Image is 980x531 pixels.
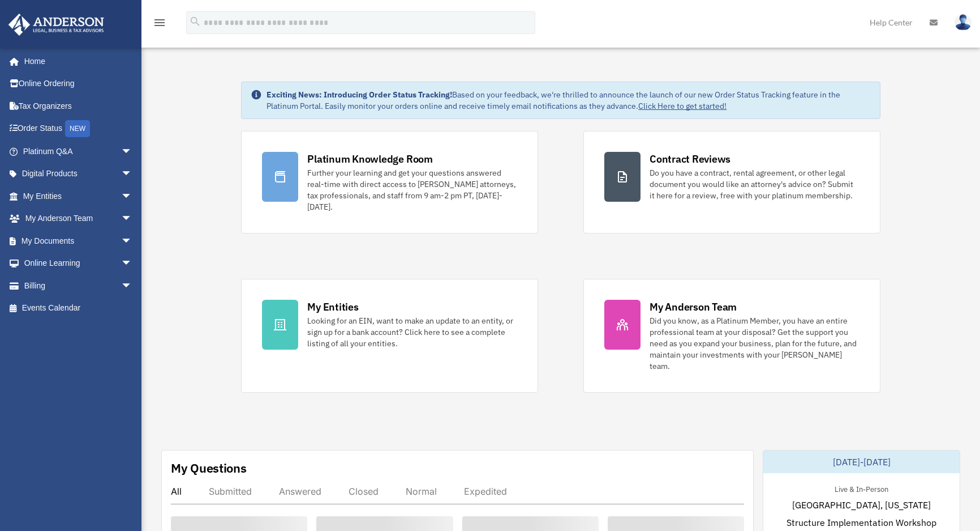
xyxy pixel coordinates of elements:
[763,451,960,473] div: [DATE]-[DATE]
[171,460,247,477] div: My Questions
[279,486,321,497] div: Answered
[5,14,108,36] img: Anderson Advisors Platinum Portal
[8,207,149,230] a: My Anderson Teamarrow_drop_down
[121,274,144,298] span: arrow_drop_down
[8,185,149,207] a: My Entitiesarrow_drop_down
[826,482,897,494] div: Live & In-Person
[583,131,880,233] a: Contract Reviews Do you have a contract, rental agreement, or other legal document you would like...
[121,230,144,253] span: arrow_drop_down
[171,486,182,497] div: All
[267,90,452,100] strong: Exciting News: Introducing Order Status Tracking!
[349,486,379,497] div: Closed
[8,163,149,185] a: Digital Productsarrow_drop_down
[209,486,252,497] div: Submitted
[8,95,149,117] a: Tax Organizers
[955,14,972,31] img: User Pic
[241,279,538,393] a: My Entities Looking for an EIN, want to make an update to an entity, or sign up for a bank accoun...
[650,167,859,201] div: Do you have a contract, rental agreement, or other legal document you would like an attorney's ad...
[8,252,149,275] a: Online Learningarrow_drop_down
[189,15,201,28] i: search
[307,167,517,213] div: Further your learning and get your questions answered real-time with direct access to [PERSON_NAM...
[650,315,859,372] div: Did you know, as a Platinum Member, you have an entire professional team at your disposal? Get th...
[121,163,144,186] span: arrow_drop_down
[464,486,507,497] div: Expedited
[650,152,730,166] div: Contract Reviews
[638,101,727,111] a: Click Here to get started!
[307,300,358,314] div: My Entities
[8,140,149,163] a: Platinum Q&Aarrow_drop_down
[241,131,538,233] a: Platinum Knowledge Room Further your learning and get your questions answered real-time with dire...
[121,252,144,275] span: arrow_drop_down
[267,89,871,112] div: Based on your feedback, we're thrilled to announce the launch of our new Order Status Tracking fe...
[8,117,149,141] a: Order StatusNEW
[8,230,149,252] a: My Documentsarrow_drop_down
[583,279,880,393] a: My Anderson Team Did you know, as a Platinum Member, you have an entire professional team at your...
[121,207,144,231] span: arrow_drop_down
[8,73,149,95] a: Online Ordering
[786,516,936,529] span: Structure Implementation Workshop
[792,498,931,512] span: [GEOGRAPHIC_DATA], [US_STATE]
[8,297,149,320] a: Events Calendar
[406,486,437,497] div: Normal
[650,300,737,314] div: My Anderson Team
[121,140,144,163] span: arrow_drop_down
[307,152,433,166] div: Platinum Knowledge Room
[121,185,144,208] span: arrow_drop_down
[153,16,166,29] i: menu
[65,120,90,137] div: NEW
[307,315,517,349] div: Looking for an EIN, want to make an update to an entity, or sign up for a bank account? Click her...
[8,274,149,297] a: Billingarrow_drop_down
[153,20,166,29] a: menu
[8,50,144,73] a: Home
